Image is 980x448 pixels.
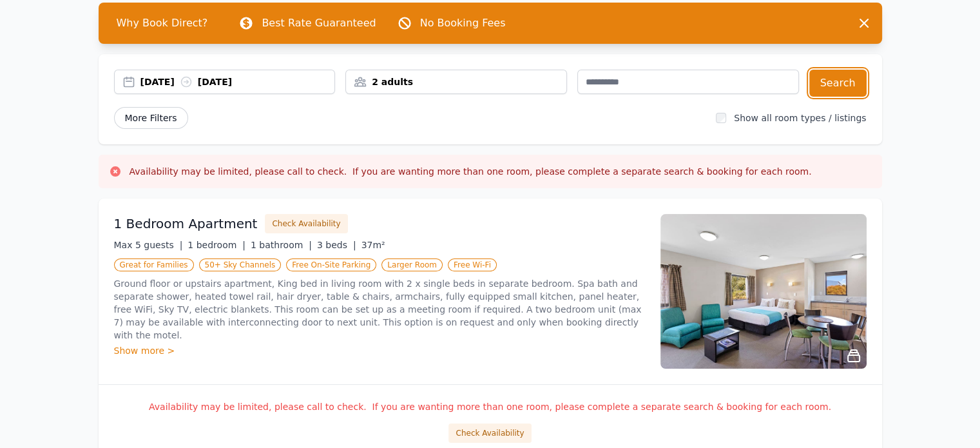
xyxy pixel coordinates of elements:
span: Great for Families [114,258,194,271]
p: Availability may be limited, please call to check. If you are wanting more than one room, please ... [114,400,867,413]
span: Free Wi-Fi [448,258,497,271]
span: Free On-Site Parking [286,258,376,271]
div: 2 adults [346,75,566,88]
button: Search [809,70,867,97]
button: Check Availability [448,424,531,443]
span: Why Book Direct? [106,10,218,36]
div: Show more > [114,344,645,357]
span: 1 bedroom | [187,240,245,250]
span: More Filters [114,107,188,129]
h3: Availability may be limited, please call to check. If you are wanting more than one room, please ... [130,165,812,178]
span: Larger Room [381,258,443,271]
span: 3 beds | [317,240,356,250]
h3: 1 Bedroom Apartment [114,215,258,233]
span: Max 5 guests | [114,240,183,250]
div: [DATE] [DATE] [140,75,335,88]
p: No Booking Fees [420,15,506,31]
span: 50+ Sky Channels [199,258,282,271]
p: Ground floor or upstairs apartment, King bed in living room with 2 x single beds in separate bedr... [114,277,645,342]
p: Best Rate Guaranteed [262,15,376,31]
button: Check Availability [265,214,347,233]
label: Show all room types / listings [734,113,866,123]
span: 37m² [361,240,385,250]
span: 1 bathroom | [251,240,312,250]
